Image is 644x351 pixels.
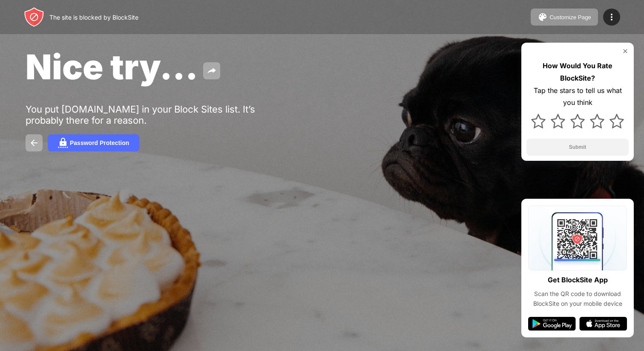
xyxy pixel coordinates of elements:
span: Nice try... [26,46,198,87]
img: qrcode.svg [528,206,627,270]
img: app-store.svg [579,317,627,331]
div: Tap the stars to tell us what you think [526,84,629,109]
div: How Would You Rate BlockSite? [526,60,629,84]
img: header-logo.svg [24,7,44,27]
img: password.svg [58,138,68,148]
div: You put [DOMAIN_NAME] in your Block Sites list. It’s probably there for a reason. [26,104,289,126]
button: Submit [526,139,629,156]
div: Customize Page [549,14,591,20]
img: menu-icon.svg [607,12,617,22]
button: Password Protection [48,134,139,151]
img: rate-us-close.svg [622,48,629,55]
img: pallet.svg [538,12,548,22]
div: Get BlockSite App [548,274,608,286]
img: share.svg [207,66,217,76]
div: The site is blocked by BlockSite [49,14,138,21]
div: Scan the QR code to download BlockSite on your mobile device [528,289,627,308]
img: back.svg [29,138,39,148]
img: google-play.svg [528,317,576,331]
button: Customize Page [531,9,598,26]
img: star.svg [609,114,624,128]
img: star.svg [570,114,585,128]
img: star.svg [531,114,546,128]
img: star.svg [551,114,565,128]
img: star.svg [590,114,604,128]
div: Password Protection [70,139,129,146]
